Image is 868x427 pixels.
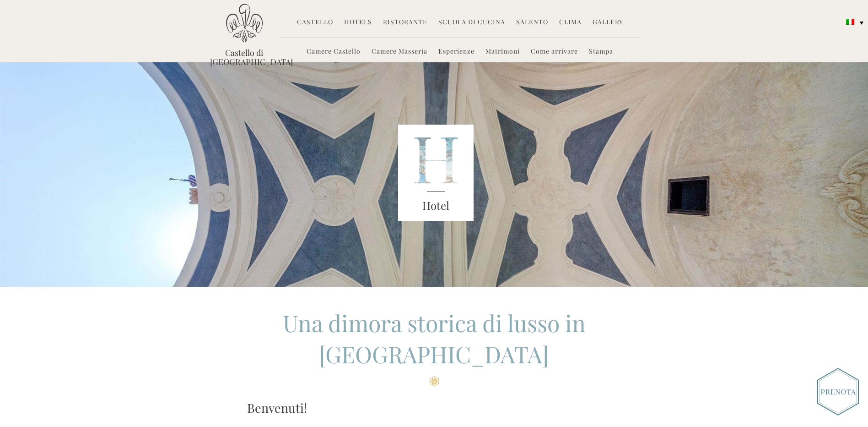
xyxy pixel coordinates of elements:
a: Matrimoni [485,47,520,57]
a: Castello [297,17,333,28]
h2: Una dimora storica di lusso in [GEOGRAPHIC_DATA] [247,307,621,386]
a: Clima [559,17,582,28]
img: Book_Button_Italian.png [817,368,859,416]
a: Camere Castello [307,47,361,57]
img: Italiano [846,19,854,25]
img: castello_header_block.png [398,125,474,221]
h3: Hotel [398,197,474,214]
a: Hotels [344,17,372,28]
a: Come arrivare [531,47,578,57]
a: Stampa [589,47,613,57]
a: Camere Masseria [372,47,427,57]
a: Ristorante [383,17,427,28]
a: Scuola di Cucina [438,17,505,28]
a: Castello di [GEOGRAPHIC_DATA] [210,48,279,66]
a: Gallery [593,17,623,28]
a: Esperienze [438,47,474,57]
h3: Benvenuti! [247,399,621,417]
a: Salento [516,17,548,28]
img: Castello di Ugento [226,4,263,43]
